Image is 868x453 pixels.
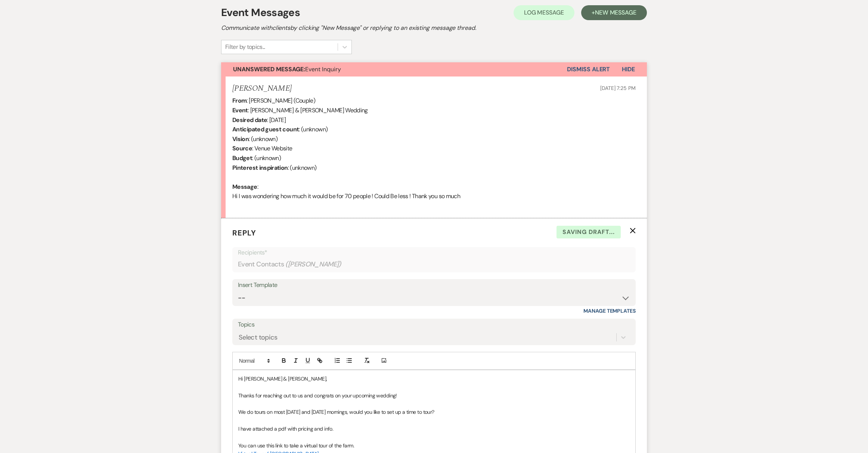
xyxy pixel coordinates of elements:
h1: Event Messages [221,5,300,21]
button: Log Message [514,5,574,20]
div: Event Contacts [238,257,630,272]
h2: Communicate with clients by clicking "New Message" or replying to an existing message thread. [221,24,647,32]
b: Message [232,183,257,191]
p: You can use this link to take a virtual tour of the farm. [238,441,630,450]
button: Dismiss Alert [567,62,610,76]
span: Log Message [524,9,564,16]
b: Desired date [232,116,267,124]
b: Budget [232,154,252,162]
button: Hide [610,62,647,76]
span: Event Inquiry [233,65,341,73]
div: Filter by topics... [225,43,265,51]
div: : [PERSON_NAME] (Couple) : [PERSON_NAME] & [PERSON_NAME] Wedding : [DATE] : (unknown) : (unknown)... [232,96,636,210]
b: Source [232,144,252,152]
span: ( [PERSON_NAME] ) [285,259,341,269]
p: I have attached a pdf with pricing and info. [238,425,630,433]
span: Reply [232,228,256,238]
button: Unanswered Message:Event Inquiry [221,62,567,76]
p: Thanks for reaching out to us and congrats on your upcoming wedding! [238,391,630,400]
span: New Message [595,9,636,16]
b: Anticipated guest count [232,125,299,133]
p: Recipients* [238,248,630,257]
span: [DATE] 7:25 PM [600,85,636,91]
label: Topics [238,319,630,330]
h5: [PERSON_NAME] [232,84,292,93]
span: Saving draft... [557,226,621,238]
p: We do tours on most [DATE] and [DATE] mornings, would you like to set up a time to tour? [238,408,630,416]
b: From [232,97,247,104]
b: Pinterest inspiration [232,164,288,172]
div: Insert Template [238,280,630,291]
p: Hi [PERSON_NAME] & [PERSON_NAME], [238,375,630,383]
strong: Unanswered Message: [233,65,305,73]
span: Hide [622,65,635,73]
a: Manage Templates [583,307,636,314]
b: Event [232,106,248,114]
button: +New Message [581,5,647,20]
div: Select topics [239,332,278,342]
b: Vision [232,135,249,143]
